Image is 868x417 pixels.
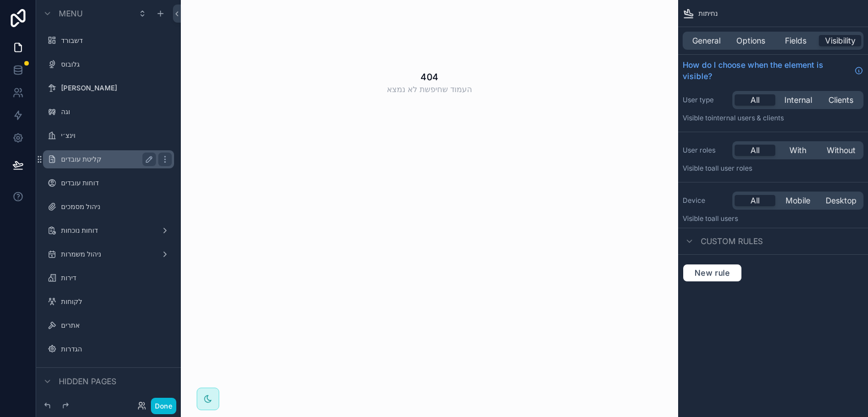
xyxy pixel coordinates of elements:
label: דוחות נוכחות [61,226,156,235]
span: General [692,35,721,46]
span: With [789,145,806,156]
span: Visibility [825,35,856,46]
label: לקוחות [61,297,172,306]
label: וינצ׳י [61,131,172,140]
a: How do I choose when the element is visible? [683,59,863,82]
label: גלובוס [61,60,172,69]
span: Hidden pages [59,376,116,387]
span: New rule [690,268,735,278]
button: Done [151,398,176,414]
button: New rule [683,264,742,282]
span: all users [711,214,738,223]
span: Options [736,35,765,46]
p: Visible to [683,114,863,123]
label: דוחות עובדים [61,179,172,188]
label: User type [683,95,728,105]
label: דירות [61,273,172,283]
span: All [750,195,759,206]
span: Internal [784,94,812,106]
span: Internal users & clients [711,114,784,122]
label: ניהול מסמכים [61,202,172,211]
label: הגדרות [61,345,172,354]
label: [PERSON_NAME] [61,84,172,93]
span: Menu [59,8,83,19]
label: דשבורד [61,36,172,45]
label: קליטת עובדים [61,155,151,164]
label: וגה [61,107,172,116]
span: Clients [828,94,853,106]
span: All [750,145,759,156]
p: Visible to [683,214,863,223]
span: All user roles [711,164,752,172]
label: User roles [683,146,728,155]
span: Fields [785,35,806,46]
label: Device [683,196,728,205]
span: Without [827,145,856,156]
p: Visible to [683,164,863,173]
span: Desktop [826,195,857,206]
span: Mobile [785,195,810,206]
span: Custom rules [701,236,763,247]
span: How do I choose when the element is visible? [683,59,850,82]
label: אתרים [61,321,172,330]
span: נחיתות [698,9,718,18]
label: ניהול משמרות [61,250,156,259]
span: All [750,94,759,106]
